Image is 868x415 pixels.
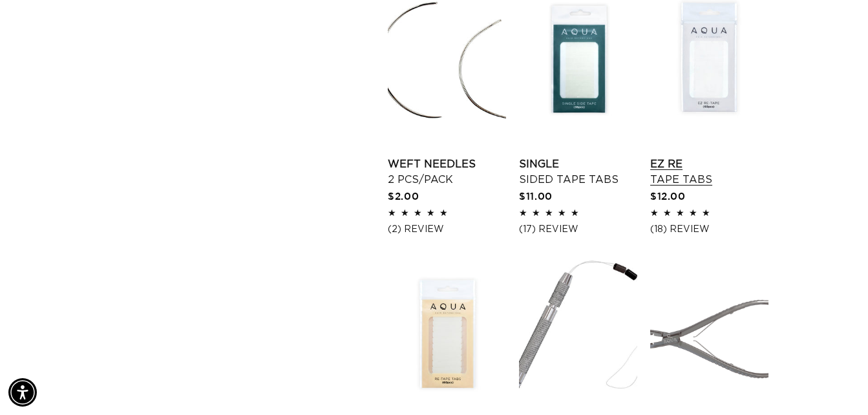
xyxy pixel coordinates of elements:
[519,156,637,187] a: Single Sided Tape Tabs
[8,378,37,407] div: Accessibility Menu
[803,353,868,415] iframe: Chat Widget
[650,156,768,187] a: EZ Re Tape Tabs
[388,156,506,187] a: Weft Needles 2 pcs/pack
